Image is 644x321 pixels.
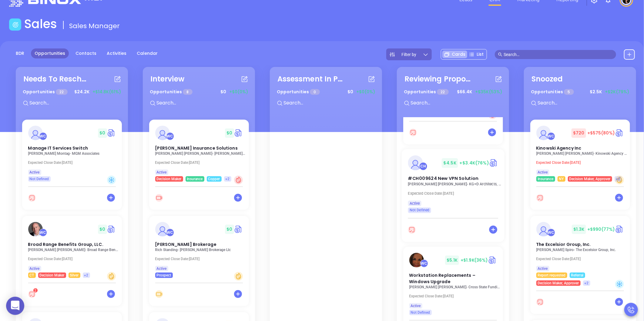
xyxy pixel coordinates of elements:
p: Expected Close Date: [DATE] [536,257,627,261]
span: 0 [310,89,320,95]
span: $ 720 [572,128,586,138]
a: profileWalter Contreras$1.3K+$990(77%)Circle dollarThe Excelsior Group, Inc.[PERSON_NAME] Spiro- ... [530,216,630,286]
span: $ 0 [219,87,228,97]
span: Active [409,200,420,207]
p: Expected Close Date: [DATE] [28,160,119,165]
div: Cold [107,176,116,184]
p: Expected Close Date: [DATE] [155,160,246,165]
p: Opportunities [150,86,193,98]
span: 22 [56,89,67,95]
sup: 2 [33,288,38,293]
p: Rich Standing - Chadwick Brokerage Llc [155,248,246,252]
a: Contacts [72,48,100,58]
p: Craig Wilson - Kinowski Agency Inc [536,151,627,156]
span: +$575 (80%) [588,130,615,136]
a: profileWalter Contreras$5.1K+$1.9K(36%)Circle dollarWorkstation Replacements – Windows Upgrade[PE... [403,247,503,315]
p: Rachel Montag - MGM Associates [28,151,119,156]
a: profileWalter Contreras$0Circle dollar[PERSON_NAME] Insurance Solutions[PERSON_NAME] [PERSON_NAME... [149,120,249,182]
div: Interview [150,74,184,84]
p: Lisa DelPercio - KG+D Architects, PC [408,182,501,186]
div: Walter Contreras [166,132,174,140]
span: Active [157,265,167,272]
img: Davenport Insurance Solutions [155,126,170,140]
p: Kelly Slomba - Cross State Funding Corp [409,285,500,289]
span: +$990 (77%) [588,226,615,232]
span: $ 0 [225,225,234,234]
p: Opportunities [277,86,320,98]
img: Broad Range Benefits Group, LLC. [28,222,43,237]
span: Copper [208,176,220,182]
div: Walter Contreras [547,132,555,140]
span: $ 2.5K [588,87,603,97]
img: The Excelsior Group, Inc. [536,222,551,237]
p: Expected Close Date: [DATE] [28,257,119,261]
div: Warm [107,272,116,281]
span: $ 0 [225,128,234,138]
a: profileWalter Contreras$0Circle dollarManage IT Services Switch[PERSON_NAME] Montag- MGM Associat... [22,120,122,182]
span: +2 [585,280,589,286]
span: 8 [183,89,192,95]
input: Search... [156,99,247,107]
p: Philip Davenport - Davenport Insurance Solutions [155,151,246,156]
img: Quote [615,225,624,234]
span: Chadwick Brokerage [155,241,216,247]
span: Decision Maker [157,176,182,182]
a: Calendar [133,48,161,58]
div: Walter Contreras [420,260,428,267]
img: Manage IT Services Switch [28,126,43,140]
div: List [467,51,485,58]
span: +$0 (0%) [356,89,375,95]
a: profileWalter Contreras$0Circle dollar[PERSON_NAME] BrokerageRich Standing- [PERSON_NAME] Brokera... [149,216,249,278]
div: Snoozed [532,74,563,84]
img: Quote [107,225,116,234]
span: +2 [616,176,620,182]
span: Prospect [157,272,171,279]
a: Quote [234,128,243,137]
span: +$0 (0%) [229,89,248,95]
div: Assessment In Progress [277,74,344,84]
span: Active [538,169,548,176]
div: Warm [234,272,243,281]
span: Workstation Replacements – Windows Upgrade [409,272,476,285]
div: Needs To Reschedule [23,74,90,84]
img: Chadwick Brokerage [155,222,170,237]
span: NY [559,176,564,182]
span: $ 4.5K [442,158,458,168]
span: Not Defined [30,176,49,182]
span: $ 1.3K [572,225,586,234]
span: $ 5.1K [445,256,459,265]
span: +$35K (53%) [475,89,502,95]
span: Active [411,303,421,309]
span: +$2K (79%) [605,89,629,95]
span: +$1.9K (36%) [461,257,488,263]
p: Opportunities [23,86,68,98]
div: Cold [615,280,624,289]
span: search [498,52,502,57]
input: Search... [29,99,120,107]
img: Quote [615,128,624,137]
img: Quote [488,256,497,265]
span: Kinowski Agency Inc [536,145,582,151]
span: +$14.8K (61%) [92,89,121,95]
img: Workstation Replacements – Windows Upgrade [409,253,424,267]
p: David Spiro - The Excelsior Group, Inc. [536,248,627,252]
p: Alex Horton - Broad Range Benefits Group, LLC. [28,248,119,252]
span: Broad Range Benefits Group, LLC. [28,241,103,247]
span: Decision Maker, Approver [569,176,611,182]
img: Quote [489,158,498,167]
span: Not Defined [411,309,430,316]
p: Expected Close Date: [DATE] [536,160,627,165]
div: Reviewing Proposal [404,74,471,84]
span: Filter by [402,52,417,57]
a: Activities [103,48,130,58]
span: Silver [70,272,79,279]
p: Expected Close Date: [DATE] [408,191,501,196]
div: Carla Humber [419,162,427,170]
a: Opportunities [31,48,69,58]
span: $ 0 [98,225,107,234]
a: profileWalter Contreras$0Circle dollarBroad Range Benefits Group, LLC.[PERSON_NAME] [PERSON_NAME]... [22,216,122,278]
input: Search... [283,99,374,107]
div: Walter Contreras [39,132,47,140]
